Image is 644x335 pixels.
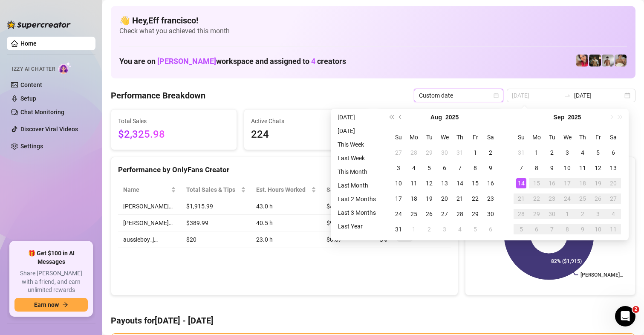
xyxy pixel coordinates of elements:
div: 8 [531,163,542,173]
td: 2025-08-01 [468,145,483,160]
td: 2025-08-31 [391,222,406,237]
td: 2025-08-12 [422,176,437,191]
div: 18 [409,193,419,204]
span: Izzy AI Chatter [12,65,55,73]
td: 2025-10-06 [529,222,544,237]
td: $389.99 [181,215,251,231]
td: 2025-09-13 [606,160,621,176]
td: 2025-08-19 [422,191,437,206]
input: Start date [512,91,560,100]
td: 2025-09-27 [606,191,621,206]
td: 2025-08-10 [391,176,406,191]
img: Vanessa [576,55,588,66]
span: 224 [251,127,363,143]
a: Discover Viral Videos [20,126,78,133]
h4: Performance Breakdown [111,90,205,101]
td: 2025-09-25 [575,191,590,206]
td: 2025-09-01 [406,222,422,237]
td: 2025-07-27 [391,145,406,160]
td: 2025-09-02 [422,222,437,237]
div: 5 [593,147,603,158]
span: Total Sales & Tips [186,185,239,194]
div: 23 [547,193,557,204]
li: Last Month [334,180,379,191]
div: Performance by OnlyFans Creator [118,164,451,176]
span: swap-right [564,92,571,99]
div: 6 [485,224,496,234]
td: 2025-08-03 [391,160,406,176]
td: 2025-09-18 [575,176,590,191]
th: Mo [529,130,544,145]
td: 2025-09-09 [544,160,560,176]
td: 2025-08-05 [422,160,437,176]
td: 2025-08-20 [437,191,452,206]
iframe: Intercom live chat [615,306,635,326]
div: 29 [424,147,434,158]
th: Fr [468,130,483,145]
div: 28 [409,147,419,158]
td: 2025-09-01 [529,145,544,160]
div: 21 [455,193,465,204]
th: Sales / Hour [321,182,375,198]
div: 26 [424,209,434,219]
div: 11 [578,163,588,173]
div: 27 [439,209,450,219]
li: Last Week [334,153,379,163]
div: 2 [578,209,588,219]
td: 2025-08-18 [406,191,422,206]
div: 25 [578,193,588,204]
td: 2025-09-07 [514,160,529,176]
div: 3 [562,147,572,158]
div: 11 [608,224,618,234]
div: 1 [562,209,572,219]
th: Tu [544,130,560,145]
div: 2 [424,224,434,234]
td: 2025-07-28 [406,145,422,160]
td: 2025-08-24 [391,206,406,222]
span: Earn now [34,301,59,308]
button: Last year (Control + left) [387,109,396,126]
td: 2025-10-10 [590,222,606,237]
div: 4 [608,209,618,219]
h4: 👋 Hey, Eff francisco ! [119,14,627,26]
button: Choose a year [445,109,459,126]
td: 2025-08-22 [468,191,483,206]
div: 5 [516,224,526,234]
div: 4 [578,147,588,158]
div: 19 [593,178,603,188]
div: 12 [424,178,434,188]
td: [PERSON_NAME]… [118,215,181,231]
td: 2025-07-31 [452,145,468,160]
td: 2025-10-03 [590,206,606,222]
td: 2025-10-01 [560,206,575,222]
td: 2025-08-16 [483,176,498,191]
div: 30 [439,147,450,158]
td: 2025-10-07 [544,222,560,237]
td: 2025-09-26 [590,191,606,206]
div: 17 [393,193,404,204]
span: Share [PERSON_NAME] with a friend, and earn unlimited rewards [14,269,88,295]
li: Last Year [334,221,379,231]
div: 5 [424,163,434,173]
li: [DATE] [334,112,379,122]
input: End date [574,91,623,100]
div: 28 [516,209,526,219]
div: 18 [578,178,588,188]
div: 30 [547,209,557,219]
div: 22 [531,193,542,204]
span: Sales / Hour [326,185,363,194]
td: 2025-09-16 [544,176,560,191]
td: 2025-10-11 [606,222,621,237]
a: Home [20,40,37,47]
td: 2025-08-31 [514,145,529,160]
td: $9.63 [321,215,375,231]
td: 2025-08-04 [406,160,422,176]
td: 2025-08-09 [483,160,498,176]
button: Previous month (PageUp) [396,109,405,126]
td: 2025-07-29 [422,145,437,160]
div: 19 [424,193,434,204]
td: 2025-09-10 [560,160,575,176]
td: 2025-09-11 [575,160,590,176]
div: 1 [470,147,480,158]
td: 2025-08-30 [483,206,498,222]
